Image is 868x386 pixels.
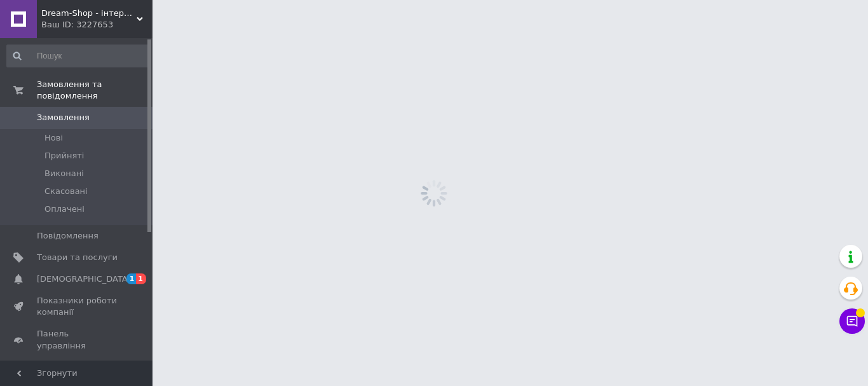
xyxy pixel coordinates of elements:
[44,132,63,144] span: Нові
[37,273,131,285] span: [DEMOGRAPHIC_DATA]
[136,273,146,284] span: 1
[37,295,118,318] span: Показники роботи компанії
[41,19,153,31] div: Ваш ID: 3227653
[37,79,153,102] span: Замовлення та повідомлення
[37,230,98,242] span: Повідомлення
[41,8,137,19] span: Dream-Shop - інтернет магазин (ФОП Ковтун А. С.)
[44,168,84,179] span: Виконані
[44,150,84,162] span: Прийняті
[37,328,118,351] span: Панель управління
[126,273,137,284] span: 1
[44,203,85,215] span: Оплачені
[44,186,88,197] span: Скасовані
[6,45,150,67] input: Пошук
[37,252,118,263] span: Товари та послуги
[37,112,90,123] span: Замовлення
[839,308,865,334] button: Чат з покупцем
